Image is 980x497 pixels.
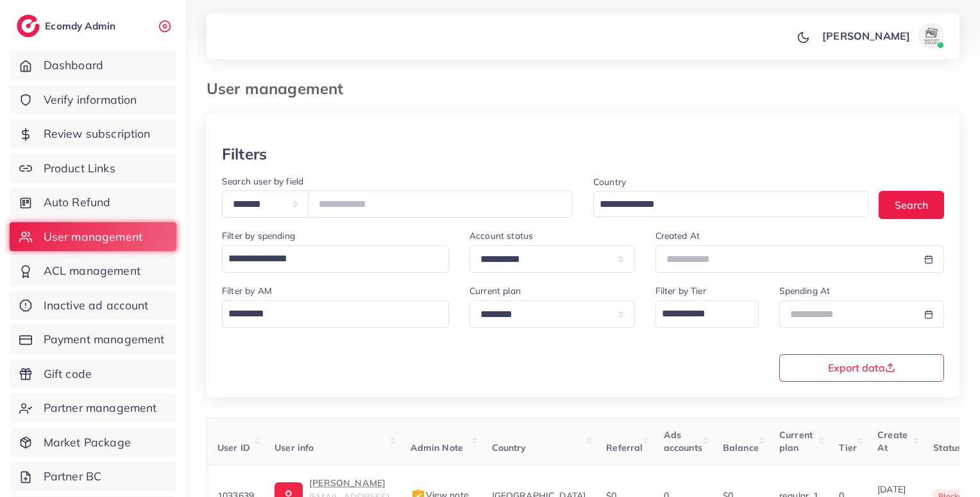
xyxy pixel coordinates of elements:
[45,20,119,32] h2: Ecomdy Admin
[10,85,176,115] a: Verify information
[17,15,119,37] a: logoEcomdy Admin
[222,229,295,242] label: Filter by spending
[44,434,131,451] span: Market Package
[779,284,831,297] label: Spending At
[10,428,176,457] a: Market Package
[309,475,389,491] p: [PERSON_NAME]
[222,145,267,163] h3: Filters
[44,297,149,314] span: Inactive ad account
[44,194,111,211] span: Auto Refund
[10,393,176,423] a: Partner management
[222,175,303,188] label: Search user by field
[44,400,157,416] span: Partner management
[44,468,102,485] span: Partner BC
[222,284,272,297] label: Filter by AM
[10,359,176,389] a: Gift code
[779,429,813,453] span: Current plan
[10,462,176,491] a: Partner BC
[207,79,353,98] h3: User management
[828,363,895,373] span: Export data
[492,442,527,453] span: Country
[44,57,103,74] span: Dashboard
[44,126,151,142] span: Review subscription
[606,442,643,453] span: Referral
[10,256,176,286] a: ACL management
[593,191,868,217] div: Search for option
[44,229,142,245] span: User management
[44,263,140,279] span: ACL management
[44,366,92,382] span: Gift code
[224,303,432,325] input: Search for option
[44,92,137,108] span: Verify information
[44,160,115,177] span: Product Links
[877,429,908,453] span: Create At
[469,229,533,242] label: Account status
[410,442,464,453] span: Admin Note
[657,303,742,325] input: Search for option
[655,300,759,328] div: Search for option
[224,248,432,270] input: Search for option
[723,442,759,453] span: Balance
[779,354,945,382] button: Export data
[815,23,949,49] a: [PERSON_NAME]avatar
[217,442,250,453] span: User ID
[664,429,702,453] span: Ads accounts
[918,23,944,49] img: avatar
[222,300,449,328] div: Search for option
[17,15,40,37] img: logo
[222,245,449,273] div: Search for option
[655,284,706,297] label: Filter by Tier
[10,325,176,354] a: Payment management
[933,442,961,453] span: Status
[10,119,176,149] a: Review subscription
[822,28,910,44] p: [PERSON_NAME]
[839,442,857,453] span: Tier
[10,291,176,320] a: Inactive ad account
[10,222,176,252] a: User management
[10,51,176,80] a: Dashboard
[593,175,626,188] label: Country
[655,229,700,242] label: Created At
[595,195,852,215] input: Search for option
[10,154,176,183] a: Product Links
[879,191,944,218] button: Search
[44,331,165,348] span: Payment management
[275,442,314,453] span: User info
[469,284,521,297] label: Current plan
[10,188,176,217] a: Auto Refund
